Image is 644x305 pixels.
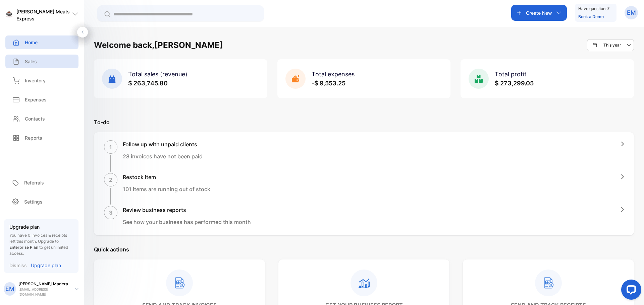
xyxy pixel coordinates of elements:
[5,285,14,293] p: EM
[123,185,210,193] p: 101 items are running out of stock
[9,232,73,256] p: You have 0 invoices & receipts left this month.
[587,39,634,51] button: This year
[25,96,47,103] p: Expenses
[312,71,355,78] span: Total expenses
[109,176,112,184] p: 2
[495,71,527,78] span: Total profit
[123,140,203,148] h1: Follow up with unpaid clients
[25,39,38,46] p: Home
[25,58,37,65] p: Sales
[24,198,43,205] p: Settings
[128,80,168,87] span: $ 263,745.80
[603,42,621,48] p: This year
[312,80,345,87] span: -$ 9,553.25
[578,5,609,12] p: Have questions?
[25,115,45,122] p: Contacts
[109,143,112,151] p: 1
[128,71,187,78] span: Total sales (revenue)
[16,8,72,22] p: [PERSON_NAME] Meats Express
[627,8,636,17] p: EM
[123,173,210,181] h1: Restock item
[94,39,223,51] h1: Welcome back, [PERSON_NAME]
[625,5,638,21] button: EM
[9,245,38,250] span: Enterprise Plan
[9,262,27,269] p: Dismiss
[578,14,604,19] a: Book a Demo
[511,5,567,21] button: Create New
[9,239,68,256] span: Upgrade to to get unlimited access.
[25,77,46,84] p: Inventory
[18,281,70,287] p: [PERSON_NAME] Madera
[109,209,113,217] p: 3
[94,245,634,253] p: Quick actions
[123,218,251,226] p: See how your business has performed this month
[31,262,61,269] p: Upgrade plan
[25,134,42,141] p: Reports
[94,118,634,126] p: To-do
[18,287,70,297] p: [EMAIL_ADDRESS][DOMAIN_NAME]
[5,10,13,18] img: logo
[616,277,644,305] iframe: LiveChat chat widget
[27,262,61,269] a: Upgrade plan
[9,223,73,230] p: Upgrade plan
[123,152,203,160] p: 28 invoices have not been paid
[495,80,534,87] span: $ 273,299.05
[123,206,251,214] h1: Review business reports
[24,179,44,186] p: Referrals
[526,9,552,16] p: Create New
